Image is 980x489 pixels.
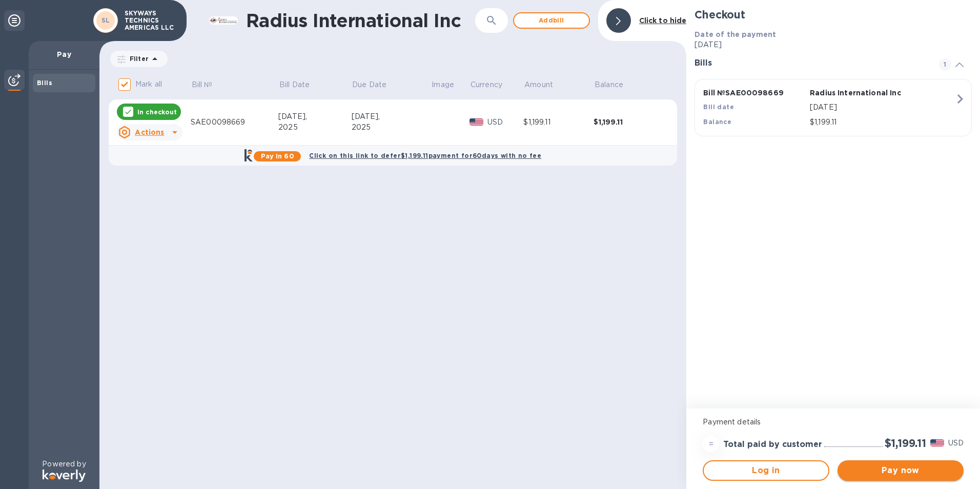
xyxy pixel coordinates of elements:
u: Actions [135,128,164,136]
p: Radius International Inc [810,88,912,98]
b: Click to hide [639,16,687,25]
p: Balance [595,79,623,90]
span: Due Date [352,79,400,90]
h2: Checkout [695,8,972,21]
div: = [703,436,719,452]
b: Balance [703,118,731,126]
p: USD [487,117,524,128]
button: Bill №SAE00098669Radius International IncBill date[DATE]Balance$1,199.11 [695,79,972,136]
p: Amount [524,79,553,90]
p: Image [432,79,454,90]
p: In checkout [137,108,177,116]
h1: Radius International Inc [246,10,475,31]
h2: $1,199.11 [885,437,926,450]
b: Bills [37,79,52,87]
img: USD [930,439,944,446]
p: Powered by [42,459,86,470]
p: [DATE] [810,102,955,113]
h3: Total paid by customer [723,440,822,450]
div: SAE00098669 [191,117,278,128]
span: Amount [524,79,566,90]
p: $1,199.11 [810,117,955,128]
span: Add bill [522,14,581,27]
span: Pay now [846,464,955,477]
span: Bill № [192,79,226,90]
p: [DATE] [695,39,972,50]
p: Currency [471,79,502,90]
img: USD [469,118,483,126]
span: 1 [939,58,951,71]
b: Date of the payment [695,30,776,38]
span: Bill Date [279,79,323,90]
div: $1,199.11 [594,117,664,127]
h3: Bills [695,58,927,68]
span: Balance [595,79,637,90]
img: Logo [43,470,86,482]
p: Pay [37,49,91,59]
p: SKYWAYS TECHNICS AMERICAS LLC [125,10,176,31]
p: Due Date [352,79,386,90]
button: Addbill [513,12,590,29]
p: Payment details [703,417,964,427]
b: Bill date [703,103,734,111]
div: 2025 [278,122,351,133]
span: Log in [712,464,820,477]
div: $1,199.11 [523,117,594,128]
b: SL [101,16,110,24]
p: USD [948,438,964,449]
p: Bill Date [279,79,310,90]
p: Bill № [192,79,213,90]
b: Click on this link to defer $1,199.11 payment for 60 days with no fee [309,152,541,159]
button: Pay now [838,460,964,481]
div: 2025 [352,122,431,133]
div: [DATE], [352,111,431,122]
button: Log in [703,460,829,481]
p: Mark all [135,79,162,90]
p: Bill № SAE00098669 [703,88,806,98]
div: [DATE], [278,111,351,122]
p: Filter [126,54,149,63]
b: Pay in 60 [261,152,294,160]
